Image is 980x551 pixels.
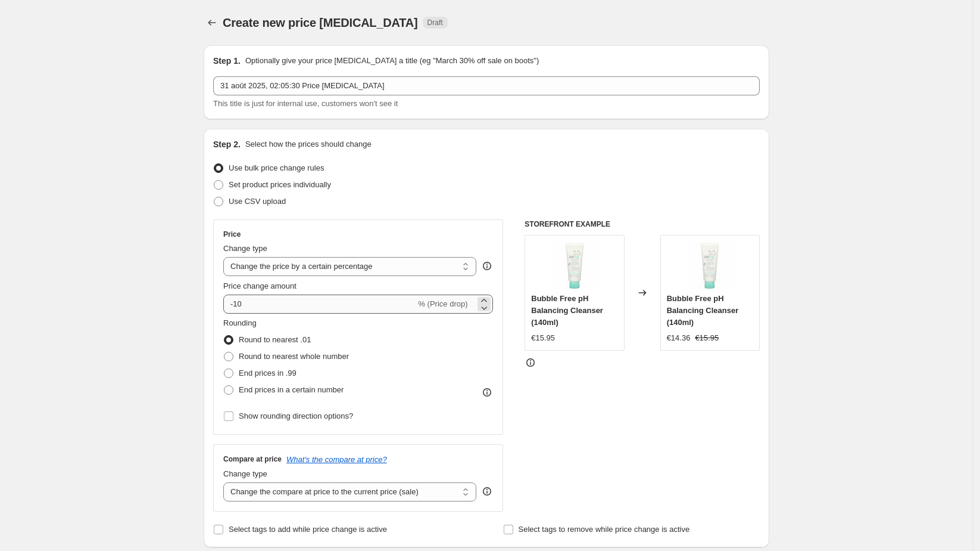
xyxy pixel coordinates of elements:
[239,352,349,361] span: Round to nearest whole number
[229,163,324,172] span: Use bulk price change rules
[239,411,353,420] span: Show rounding direction options?
[686,242,734,289] img: s-l1600_7173f557-bf23-4c59-bab9-e84362234889_80x.jpg
[213,99,398,108] span: This title is just for internal use, customers won't see it
[223,16,418,29] span: Create new price [MEDICAL_DATA]
[525,219,760,229] h6: STOREFRONT EXAMPLE
[229,197,286,206] span: Use CSV upload
[667,294,739,327] span: Bubble Free pH Balancing Cleanser (140ml)
[223,230,241,239] h3: Price
[239,369,297,377] span: End prices in .99
[229,525,387,534] span: Select tags to add while price change is active
[229,180,331,189] span: Set product prices individually
[223,281,297,290] span: Price change amount
[245,55,539,67] p: Optionally give your price [MEDICAL_DATA] a title (eg "March 30% off sale on boots")
[418,299,467,308] span: % (Price drop)
[667,332,691,344] div: €14.36
[551,242,598,289] img: s-l1600_7173f557-bf23-4c59-bab9-e84362234889_80x.jpg
[213,55,241,67] h2: Step 1.
[245,138,372,150] p: Select how the prices should change
[204,14,220,31] button: Price change jobs
[223,295,416,314] input: -15
[223,469,267,478] span: Change type
[223,454,282,464] h3: Compare at price
[213,76,760,95] input: 30% off holiday sale
[481,485,493,497] div: help
[695,332,719,344] strike: €15.95
[223,318,257,327] span: Rounding
[481,260,493,272] div: help
[519,525,690,534] span: Select tags to remove while price change is active
[286,455,387,464] button: What's the compare at price?
[239,335,311,344] span: Round to nearest .01
[427,18,443,27] span: Draft
[531,332,555,344] div: €15.95
[223,244,267,253] span: Change type
[239,385,344,394] span: End prices in a certain number
[531,294,603,327] span: Bubble Free pH Balancing Cleanser (140ml)
[213,138,241,150] h2: Step 2.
